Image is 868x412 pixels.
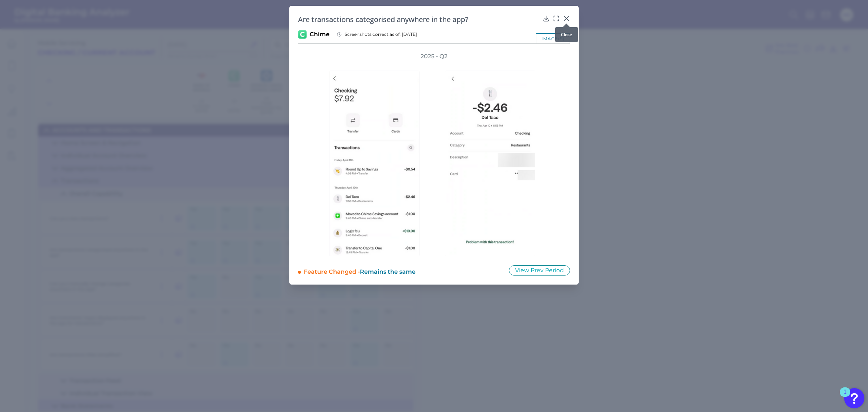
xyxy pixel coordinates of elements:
span: Chime [310,30,329,38]
img: Chime [298,30,307,39]
div: Feature Changed - [304,265,499,276]
h2: Are transactions categorised anywhere in the app? [298,14,540,24]
h3: 2025 - Q2 [421,52,447,60]
div: 1 [843,392,847,402]
div: image(s) [536,33,570,43]
button: Open Resource Center, 1 new notification [844,388,864,408]
img: 5672-Chime6-RC-Mobile-Q2-2025.png [445,71,535,256]
div: Close [555,27,578,42]
span: Screenshots correct as of: [DATE] [345,31,417,37]
button: View Prev Period [509,265,570,276]
img: 5672-Chime4-RC-Mobile-Q2-2025.png [329,71,420,256]
span: Remains the same [360,268,416,275]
